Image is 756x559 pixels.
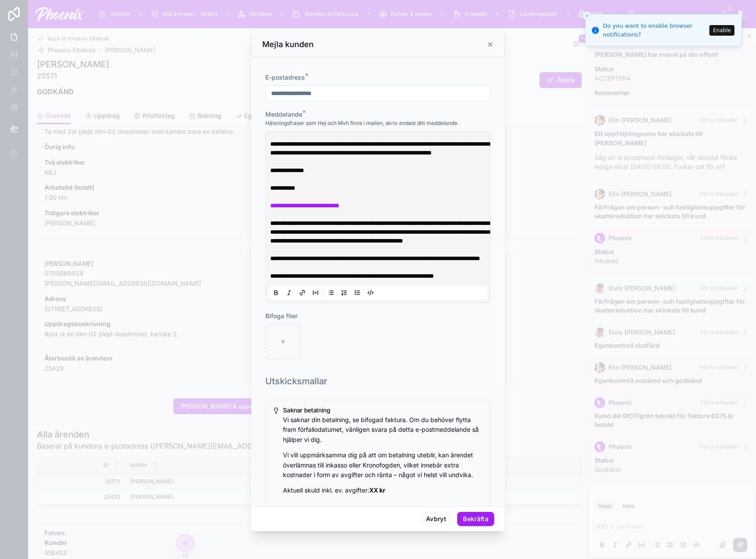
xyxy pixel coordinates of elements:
h1: Utskicksmallar [265,375,327,387]
span: Meddelande [265,110,302,118]
span: E-postadress [265,74,305,81]
strong: XX kr [369,486,385,494]
span: Hälsningsfraser som Hej och Mvh finns i mallen, skriv endast ditt meddelande. [265,120,459,127]
div: Vi saknar din betalning, se bifogad faktura. Om du behöver flytta fram förfallodatumet, vänligen ... [283,415,483,496]
p: Vi vill uppmärksamma dig på att om betalning uteblir, kan ärendet överlämnas till inkasso eller K... [283,450,483,480]
button: Close toast [583,11,591,20]
p: Vi saknar din betalning, se bifogad faktura. Om du behöver flytta fram förfallodatumet, vänligen ... [283,415,483,445]
span: Bifoga filer [265,312,297,320]
p: Aktuell skuld inkl. ev. avgifter: [283,485,483,496]
button: Bekräfta [457,512,494,526]
div: Do you want to enable browser notifications? [603,22,707,39]
h5: Saknar betalning [283,407,483,413]
button: Enable [709,25,734,36]
h3: Mejla kunden [262,39,314,50]
button: Avbryt [420,512,452,526]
